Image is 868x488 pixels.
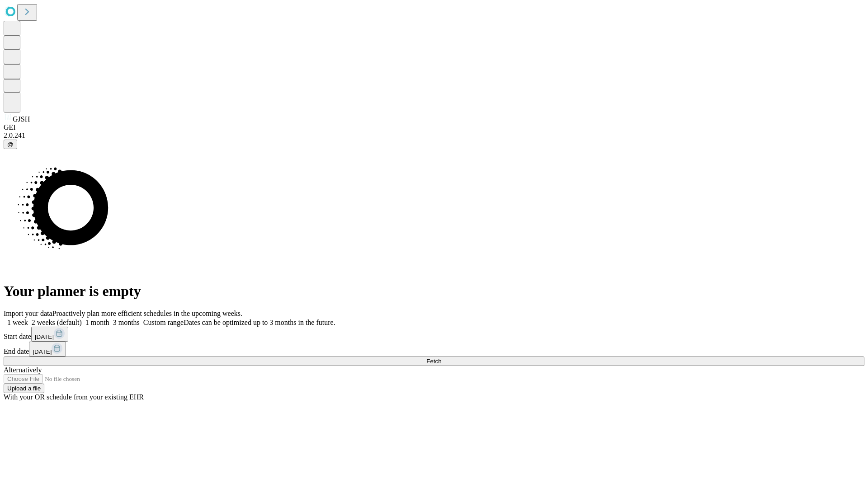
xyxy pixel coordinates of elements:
span: Alternatively [4,366,42,374]
span: 3 months [113,319,140,326]
span: Custom range [143,319,184,326]
span: GJSH [13,115,30,123]
span: [DATE] [35,333,54,340]
span: Fetch [426,358,441,365]
div: Start date [4,327,864,342]
button: [DATE] [31,327,68,342]
div: End date [4,342,864,357]
span: With your OR schedule from your existing EHR [4,393,144,401]
span: Proactively plan more efficient schedules in the upcoming weeks. [52,310,242,317]
div: GEI [4,123,864,131]
button: Upload a file [4,384,44,393]
h1: Your planner is empty [4,283,864,300]
button: @ [4,140,17,149]
button: Fetch [4,357,864,366]
div: 2.0.241 [4,131,864,140]
span: 1 month [85,319,109,326]
button: [DATE] [29,342,66,357]
span: 2 weeks (default) [32,319,82,326]
span: [DATE] [33,348,52,355]
span: @ [7,141,14,148]
span: Dates can be optimized up to 3 months in the future. [184,319,335,326]
span: 1 week [7,319,28,326]
span: Import your data [4,310,52,317]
